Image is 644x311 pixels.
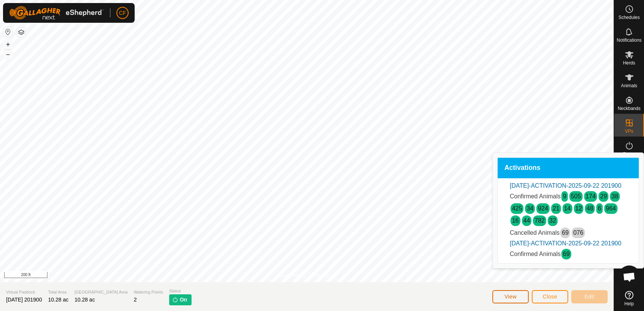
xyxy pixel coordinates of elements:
[3,27,13,36] button: Reset Map
[504,165,540,171] span: Activations
[74,297,95,303] span: 10.28 ac
[563,193,566,199] a: 9
[617,38,641,42] span: Notifications
[169,288,192,294] span: Status
[623,61,635,65] span: Herds
[532,290,568,303] button: Close
[523,217,530,224] a: 44
[510,240,621,247] a: [DATE]-ACTIVATION-2025-09-22 201900
[562,229,569,236] a: 69
[3,40,13,49] button: +
[575,205,582,212] a: 12
[180,296,187,304] span: On
[512,205,522,212] a: 425
[492,290,529,303] button: View
[586,193,596,199] a: 174
[17,28,26,37] button: Map Layers
[510,193,561,199] span: Confirmed Animals
[563,251,570,257] a: 69
[6,289,42,295] span: Virtual Paddock
[617,106,640,111] span: Neckbands
[74,289,127,295] span: [GEOGRAPHIC_DATA] Area
[614,288,644,309] a: Help
[621,83,637,88] span: Animals
[618,265,641,288] div: Open chat
[625,129,633,134] span: VPs
[553,205,559,212] a: 21
[526,205,533,212] a: 34
[534,217,545,224] a: 782
[3,50,13,59] button: –
[48,289,69,295] span: Total Area
[504,294,517,300] span: View
[573,229,583,236] a: 076
[584,294,594,300] span: Edit
[512,217,519,224] a: 16
[611,193,618,199] a: 38
[549,217,556,224] a: 32
[543,294,557,300] span: Close
[571,290,608,303] button: Edit
[134,297,137,303] span: 2
[622,152,635,156] span: Status
[510,251,561,257] span: Confirmed Animals
[564,205,571,212] a: 14
[48,297,69,303] span: 10.28 ac
[9,6,104,20] img: Gallagher Logo
[277,272,305,279] a: Privacy Policy
[314,272,337,279] a: Contact Us
[510,182,621,189] a: [DATE]-ACTIVATION-2025-09-22 201900
[172,297,178,303] img: turn-on
[119,9,126,17] span: CF
[571,193,581,199] a: 505
[606,205,616,212] a: 964
[6,297,42,303] span: [DATE] 201900
[134,289,163,295] span: Watering Points
[624,302,634,306] span: Help
[510,229,560,236] span: Cancelled Animals
[598,205,601,212] a: 6
[538,205,548,212] a: 924
[600,193,607,199] a: 29
[586,205,593,212] a: 48
[618,15,639,20] span: Schedules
